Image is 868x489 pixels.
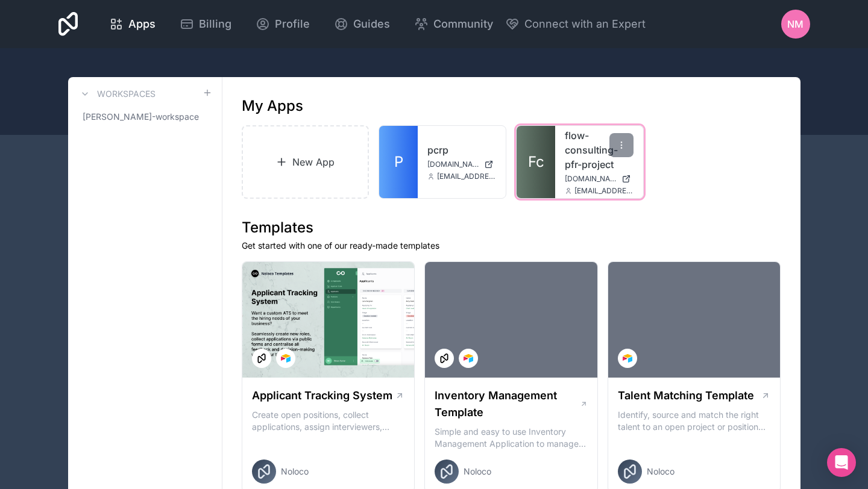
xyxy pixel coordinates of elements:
[435,426,588,450] p: Simple and easy to use Inventory Management Application to manage your stock, orders and Manufact...
[281,466,309,478] span: Noloco
[565,174,634,184] a: [DOMAIN_NAME]
[565,174,617,184] span: [DOMAIN_NAME]
[281,354,291,363] img: Airtable Logo
[99,11,165,37] a: Apps
[574,186,634,196] span: [EMAIL_ADDRESS][DOMAIN_NAME]
[199,16,231,33] span: Billing
[565,128,634,172] a: flow-consulting-pfr-project
[427,160,496,169] a: [DOMAIN_NAME]
[242,96,303,116] h1: My Apps
[437,172,496,181] span: [EMAIL_ADDRESS][DOMAIN_NAME]
[275,16,310,33] span: Profile
[647,466,675,478] span: Noloco
[517,126,555,198] a: Fc
[505,16,646,33] button: Connect with an Expert
[464,354,473,363] img: Airtable Logo
[623,354,632,363] img: Airtable Logo
[78,106,212,128] a: [PERSON_NAME]-workspace
[427,143,496,157] a: pcrp
[827,448,856,477] div: Open Intercom Messenger
[78,87,156,101] a: Workspaces
[464,466,491,478] span: Noloco
[618,387,754,404] h1: Talent Matching Template
[394,152,403,172] span: P
[242,218,781,237] h1: Templates
[528,152,544,172] span: Fc
[242,240,781,252] p: Get started with one of our ready-made templates
[83,111,199,123] span: [PERSON_NAME]-workspace
[128,16,156,33] span: Apps
[427,160,479,169] span: [DOMAIN_NAME]
[242,125,370,199] a: New App
[435,387,579,421] h1: Inventory Management Template
[618,409,771,433] p: Identify, source and match the right talent to an open project or position with our Talent Matchi...
[170,11,241,37] a: Billing
[433,16,493,33] span: Community
[787,17,804,31] span: NM
[379,126,418,198] a: P
[324,11,400,37] a: Guides
[252,387,392,404] h1: Applicant Tracking System
[246,11,319,37] a: Profile
[353,16,390,33] span: Guides
[252,409,405,433] p: Create open positions, collect applications, assign interviewers, centralise candidate feedback a...
[97,88,156,100] h3: Workspaces
[404,11,503,37] a: Community
[524,16,646,33] span: Connect with an Expert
